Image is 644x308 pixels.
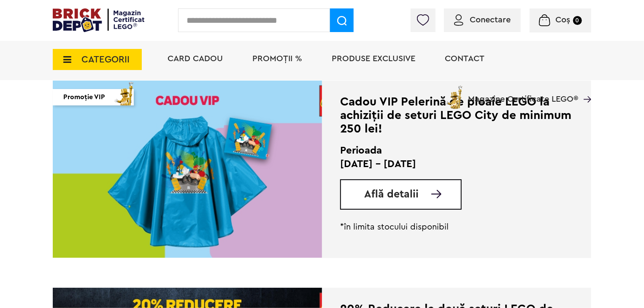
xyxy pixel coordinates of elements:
small: 0 [573,16,582,25]
a: Contact [445,54,484,63]
p: *în limita stocului disponibil [340,222,573,232]
div: Cadou VIP Pelerină de ploaie LEGO la achiziții de seturi LEGO City de minimum 250 lei! [340,95,573,135]
span: Magazine Certificate LEGO® [468,84,578,103]
a: Magazine Certificate LEGO® [578,84,591,92]
h2: Perioada [340,144,573,157]
span: Află detalii [364,189,419,200]
a: Produse exclusive [332,54,415,63]
a: Află detalii [364,189,461,200]
span: Coș [556,16,571,24]
a: Card Cadou [168,54,223,63]
a: PROMOȚII % [252,54,302,63]
span: Conectare [470,16,511,24]
span: CATEGORII [81,55,130,64]
p: [DATE] - [DATE] [340,157,573,171]
a: Conectare [454,16,511,24]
